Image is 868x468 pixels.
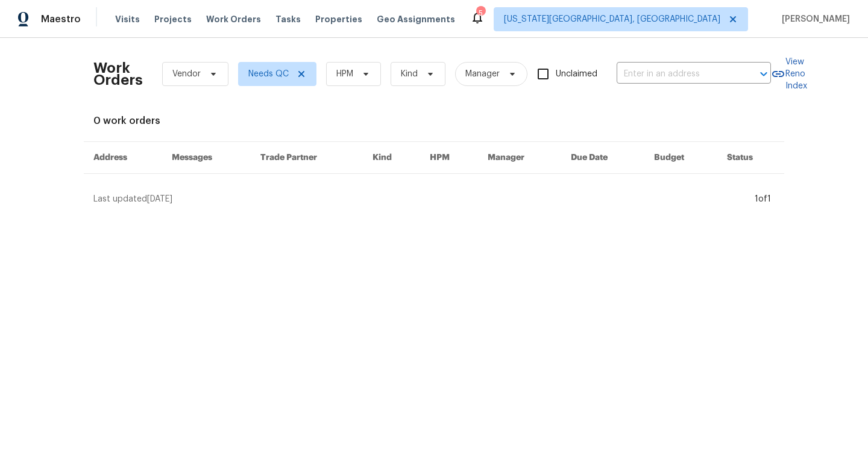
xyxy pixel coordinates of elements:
span: [US_STATE][GEOGRAPHIC_DATA], [GEOGRAPHIC_DATA] [504,13,720,25]
span: Manager [465,68,500,80]
span: HPM [336,68,353,80]
span: Properties [315,13,362,25]
th: Manager [478,142,561,174]
th: HPM [420,142,478,174]
a: View Reno Index [771,56,807,92]
span: Vendor [172,68,201,80]
span: [PERSON_NAME] [777,13,850,25]
span: Tasks [275,15,301,23]
span: Needs QC [248,68,289,80]
button: Open [755,66,772,82]
span: Projects [154,13,192,25]
span: Maestro [41,13,81,25]
div: 1 of 1 [755,193,771,205]
div: 5 [476,7,485,19]
th: Status [717,142,784,174]
span: Geo Assignments [377,13,455,25]
th: Trade Partner [251,142,363,174]
span: Unclaimed [556,68,597,81]
th: Budget [644,142,717,174]
span: [DATE] [147,195,172,203]
span: Visits [115,13,140,25]
th: Messages [162,142,251,174]
div: 0 work orders [93,115,775,127]
span: Work Orders [206,13,261,25]
th: Kind [363,142,420,174]
h2: Work Orders [93,62,143,86]
span: Kind [401,68,418,80]
div: Last updated [93,193,751,205]
input: Enter in an address [617,65,737,84]
th: Due Date [561,142,644,174]
th: Address [84,142,162,174]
